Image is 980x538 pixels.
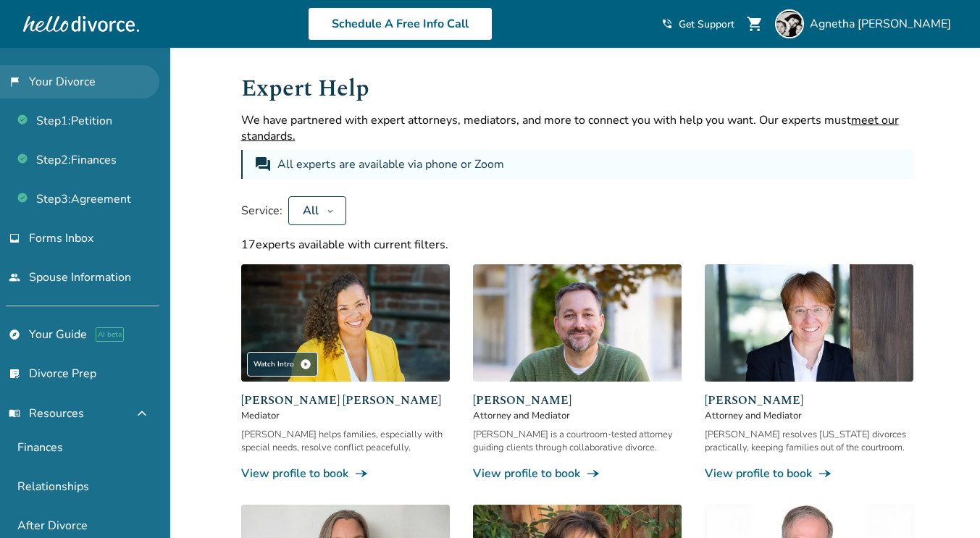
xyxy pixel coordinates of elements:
[241,466,450,482] a: View profile to bookline_end_arrow_notch
[818,466,832,481] span: line_end_arrow_notch
[661,18,673,30] span: phone_in_talk
[354,466,369,481] span: line_end_arrow_notch
[288,196,346,225] button: All
[29,230,93,246] span: Forms Inbox
[9,76,20,88] span: flag_2
[705,409,913,422] span: Attorney and Mediator
[473,466,682,482] a: View profile to bookline_end_arrow_notch
[473,392,682,409] span: [PERSON_NAME]
[705,392,913,409] span: [PERSON_NAME]
[300,358,311,370] span: play_circle
[473,264,682,382] img: Neil Forester
[9,408,20,419] span: menu_book
[473,409,682,422] span: Attorney and Mediator
[96,327,124,342] span: AI beta
[241,264,450,382] img: Claudia Brown Coulter
[241,71,913,106] h1: Expert Help
[705,466,913,482] a: View profile to bookline_end_arrow_notch
[133,405,151,422] span: expand_less
[705,264,913,382] img: Anne Mania
[277,156,507,173] div: All experts are available via phone or Zoom
[254,156,272,173] span: forum
[9,232,20,244] span: inbox
[301,203,321,219] div: All
[241,112,899,144] span: meet our standards.
[9,272,20,283] span: people
[9,405,84,421] span: Resources
[308,7,493,41] a: Schedule A Free Info Call
[908,468,980,538] iframe: Chat Widget
[241,203,282,219] span: Service:
[9,368,20,379] span: list_alt_check
[810,16,957,32] span: Agnetha [PERSON_NAME]
[241,392,450,409] span: [PERSON_NAME] [PERSON_NAME]
[661,17,734,31] a: phone_in_talkGet Support
[775,9,804,38] img: Agnetha Garcia
[241,237,913,253] div: 17 experts available with current filters.
[586,466,600,481] span: line_end_arrow_notch
[247,352,318,377] div: Watch Intro
[241,112,913,144] p: We have partnered with expert attorneys, mediators, and more to connect you with help you want. O...
[705,428,913,454] div: [PERSON_NAME] resolves [US_STATE] divorces practically, keeping families out of the courtroom.
[241,428,450,454] div: [PERSON_NAME] helps families, especially with special needs, resolve conflict peacefully.
[241,409,450,422] span: Mediator
[473,428,682,454] div: [PERSON_NAME] is a courtroom-tested attorney guiding clients through collaborative divorce.
[9,329,20,340] span: explore
[679,17,734,31] span: Get Support
[746,15,763,33] span: shopping_cart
